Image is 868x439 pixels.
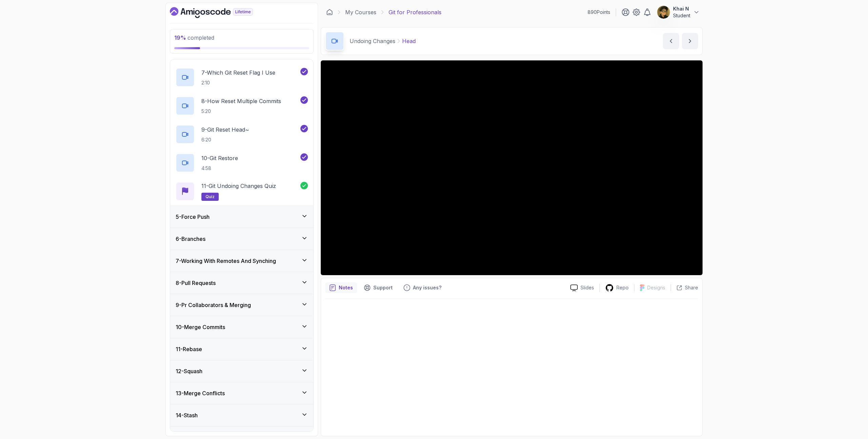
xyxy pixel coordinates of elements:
p: Support [373,284,393,291]
h3: 13 - Merge Conflicts [176,389,225,397]
button: Share [671,284,698,291]
button: 12-Squash [170,360,313,382]
img: user profile image [657,6,670,19]
p: Share [685,284,698,291]
span: completed [174,34,214,41]
p: 10 - Git Restore [201,154,238,162]
p: Git for Professionals [389,8,441,16]
button: 8-How Reset Multiple Commits5:20 [176,96,308,115]
button: 7-Working With Remotes And Synching [170,250,313,272]
p: Undoing Changes [350,37,395,45]
p: Notes [339,284,353,291]
a: Dashboard [326,9,333,16]
h3: 11 - Rebase [176,345,202,353]
p: Slides [580,284,594,291]
button: 14-Stash [170,404,313,426]
button: 5-Force Push [170,206,313,228]
p: 11 - Git Undoing Changes Quiz [201,182,276,190]
h3: 12 - Squash [176,367,202,375]
p: Head [402,37,416,45]
button: 11-Git Undoing Changes Quizquiz [176,182,308,201]
button: 9-Git Reset Head~6:20 [176,125,308,144]
button: Support button [360,282,397,293]
p: 9 - Git Reset Head~ [201,126,249,134]
span: 19 % [174,34,186,41]
p: Khai N [673,5,690,12]
button: 9-Pr Collaborators & Merging [170,294,313,316]
button: notes button [325,282,357,293]
h3: 9 - Pr Collaborators & Merging [176,301,251,309]
button: 13-Merge Conflicts [170,382,313,404]
button: 10-Merge Commits [170,316,313,338]
button: 7-Which Git Reset Flag I Use2:10 [176,68,308,87]
a: My Courses [345,8,376,16]
p: Repo [616,284,629,291]
a: Slides [565,284,599,291]
button: 6-Branches [170,228,313,250]
p: 5:20 [201,108,281,115]
p: 8 - How Reset Multiple Commits [201,97,281,105]
button: 11-Rebase [170,338,313,360]
h3: 5 - Force Push [176,213,210,221]
p: Student [673,12,690,19]
h3: 7 - Working With Remotes And Synching [176,257,276,265]
h3: 8 - Pull Requests [176,279,216,287]
p: Any issues? [413,284,441,291]
p: Designs [647,284,665,291]
a: Dashboard [170,7,269,18]
p: 7 - Which Git Reset Flag I Use [201,69,275,77]
span: quiz [205,194,215,199]
p: 2:10 [201,79,275,86]
button: 10-Git Restore4:58 [176,153,308,172]
button: Feedback button [399,282,446,293]
p: 4:58 [201,165,238,172]
button: 8-Pull Requests [170,272,313,294]
button: previous content [663,33,679,49]
p: 890 Points [588,9,610,16]
h3: 10 - Merge Commits [176,323,225,331]
p: 6:20 [201,136,249,143]
button: next content [682,33,698,49]
button: user profile imageKhai NStudent [657,5,700,19]
a: Repo [600,284,634,292]
h3: 6 - Branches [176,235,205,243]
iframe: 2 - HEAD [321,60,703,275]
h3: 14 - Stash [176,411,198,419]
